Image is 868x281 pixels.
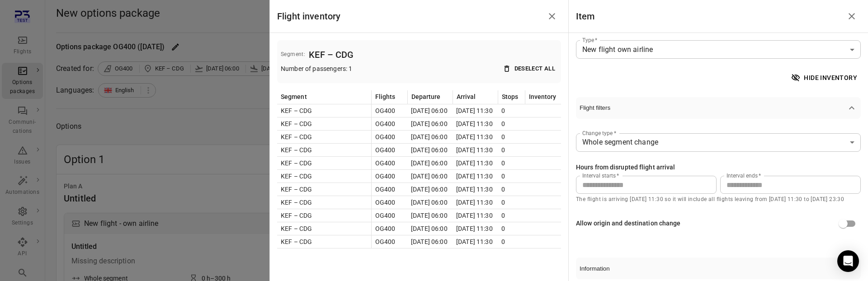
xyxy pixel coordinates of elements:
span: Information [580,265,846,272]
div: Flight filters [576,119,861,247]
td: KEF – CDG [277,169,371,183]
button: Hide inventory [789,70,861,86]
td: KEF – CDG [277,222,371,235]
div: Whole segment change [582,137,846,148]
button: Information [576,258,861,279]
td: KEF – CDG [277,183,371,196]
td: KEF – CDG [277,209,371,222]
table: Flights inventory [277,90,561,248]
label: Change type [582,129,616,137]
div: Open Intercom Messenger [837,250,859,272]
span: Flight filters [580,104,846,111]
button: Close drawer [843,7,861,25]
label: Interval starts [582,172,619,179]
label: Interval ends [726,172,761,179]
p: The flight is arriving [DATE] 11:30 so it will include all flights leaving from [DATE] 11:30 to [... [576,195,861,204]
h1: Item [576,9,595,23]
div: Hours from disrupted flight arrival [576,163,675,173]
div: New flight own airline [582,44,846,55]
td: KEF – CDG [277,235,371,248]
div: Allow origin and destination change [576,219,681,229]
td: KEF – CDG [277,143,371,156]
td: KEF – CDG [277,156,371,169]
label: Type [582,36,598,44]
button: Flight filters [576,97,861,119]
td: KEF – CDG [277,196,371,209]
